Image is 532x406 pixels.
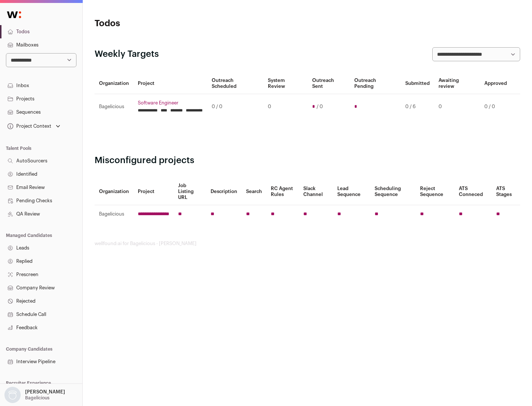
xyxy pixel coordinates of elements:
[370,178,416,205] th: Scheduling Sequence
[95,73,133,94] th: Organization
[480,94,511,120] td: 0 / 0
[207,94,263,120] td: 0 / 0
[333,178,370,205] th: Lead Sequence
[25,395,50,401] p: Bagelicious
[480,73,511,94] th: Approved
[133,73,207,94] th: Project
[138,100,203,106] a: Software Engineer
[133,178,174,205] th: Project
[299,178,333,205] th: Slack Channel
[401,73,434,94] th: Submitted
[95,205,133,223] td: Bagelicious
[95,48,159,60] h2: Weekly Targets
[95,94,133,120] td: Bagelicious
[434,73,480,94] th: Awaiting review
[4,387,21,403] img: nopic.png
[401,94,434,120] td: 0 / 6
[350,73,400,94] th: Outreach Pending
[242,178,266,205] th: Search
[25,389,65,395] p: [PERSON_NAME]
[95,18,236,30] h1: Todos
[207,73,263,94] th: Outreach Scheduled
[434,94,480,120] td: 0
[263,94,307,120] td: 0
[416,178,455,205] th: Reject Sequence
[492,178,520,205] th: ATS Stages
[6,123,51,129] div: Project Context
[263,73,307,94] th: System Review
[308,73,350,94] th: Outreach Sent
[3,7,25,22] img: Wellfound
[6,121,62,131] button: Open dropdown
[174,178,206,205] th: Job Listing URL
[266,178,299,205] th: RC Agent Rules
[206,178,242,205] th: Description
[454,178,491,205] th: ATS Conneced
[95,155,520,166] h2: Misconfigured projects
[317,104,323,110] span: / 0
[95,178,133,205] th: Organization
[95,241,520,247] footer: wellfound:ai for Bagelicious - [PERSON_NAME]
[3,387,66,403] button: Open dropdown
